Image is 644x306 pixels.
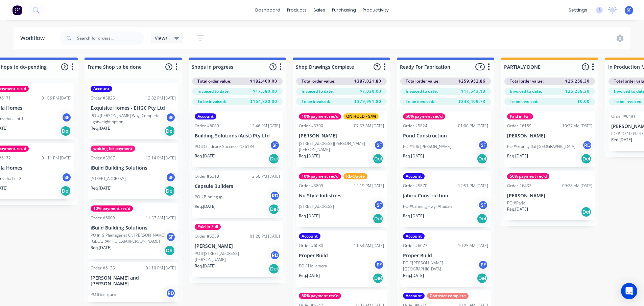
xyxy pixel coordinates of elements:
[403,153,424,159] p: Req. [DATE]
[354,123,384,129] div: 07:57 AM [DATE]
[406,99,434,105] span: To be invoiced:
[88,203,178,259] div: 10% payment rec'dOrder #600911:57 AM [DATE]iBuild Building SolutionsPO #19 Plantagenet Cr, [PERSO...
[374,200,384,210] div: SF
[91,86,112,92] div: Account
[166,232,176,242] div: SF
[146,265,176,271] div: 01:10 PM [DATE]
[91,225,176,231] p: iBuild Building Solutions
[374,140,384,150] div: SF
[565,5,591,15] div: settings
[252,5,284,15] a: dashboard
[296,231,387,287] div: AccountOrder #608011:54 AM [DATE]Proper BuildPO #NollamaraSFReq.[DATE]Del
[60,126,71,136] div: Del
[91,125,112,131] p: Req. [DATE]
[299,153,320,159] p: Req. [DATE]
[403,183,427,189] div: Order #5870
[562,123,592,129] div: 10:27 AM [DATE]
[562,183,592,189] div: 09:28 AM [DATE]
[478,260,488,270] div: SF
[88,143,178,199] div: waiting for paymentOrder #590712:14 PM [DATE]iBuild Building Solutions[STREET_ADDRESS]SFReq.[DATE...
[197,99,226,105] span: To be invoiced:
[268,263,279,274] div: Del
[458,123,488,129] div: 01:00 PM [DATE]
[91,155,115,161] div: Order #5907
[91,113,166,125] p: PO #[PERSON_NAME] Way, Complete lightweight option
[458,243,488,249] div: 10:25 AM [DATE]
[354,78,381,84] span: $387,021.80
[155,35,168,42] span: Views
[403,253,488,259] p: Proper Build
[88,83,178,139] div: AccountOrder #582512:02 PM [DATE]Exquisite Homes - EHGC Pty LtdPO #[PERSON_NAME] Way, Complete li...
[62,172,72,182] div: SF
[406,78,439,84] span: Total order value:
[359,5,392,15] div: productivity
[458,99,485,105] span: $248,409.73
[91,215,115,221] div: Order #6009
[299,213,320,219] p: Req. [DATE]
[577,99,590,105] span: $0.00
[581,206,592,217] div: Del
[250,99,277,105] span: $164,820.00
[91,146,135,152] div: waiting for payment
[91,245,112,251] p: Req. [DATE]
[507,144,575,150] p: PO #Granny flat [GEOGRAPHIC_DATA]
[507,123,531,129] div: Order #6189
[627,7,631,13] span: SF
[146,215,176,221] div: 11:57 AM [DATE]
[581,153,592,164] div: Del
[504,111,595,167] div: Paid in FullOrder #618910:27 AM [DATE][PERSON_NAME]PO #Granny flat [GEOGRAPHIC_DATA]RDReq.[DATE]Del
[91,205,133,212] div: 10% payment rec'd
[458,183,488,189] div: 12:51 PM [DATE]
[310,5,329,15] div: sales
[60,185,71,196] div: Del
[192,171,283,218] div: Order #631812:56 PM [DATE]Capsule BuildersPO #BinningupRDReq.[DATE]Del
[343,173,367,179] div: RE-Quote
[510,99,538,105] span: To be invoiced:
[302,78,335,84] span: Total order value:
[195,113,216,119] div: Account
[406,88,438,94] span: Invoiced to date:
[42,95,72,101] div: 01:06 PM [DATE]
[621,283,637,299] div: Open Intercom Messenger
[91,265,115,271] div: Order #6135
[354,243,384,249] div: 11:54 AM [DATE]
[614,99,642,105] span: To be invoiced:
[12,5,22,15] img: Factory
[195,133,280,139] p: Building Solutions (Aust) Pty Ltd
[403,293,425,299] div: Account
[403,133,488,139] p: Pond Construction
[504,171,595,220] div: 50% payment rec'dOrder #643209:28 AM [DATE][PERSON_NAME]PO #PatioReq.[DATE]Del
[507,113,533,119] div: Paid in Full
[91,95,115,101] div: Order #5825
[427,293,469,299] div: Contract complete
[400,171,491,227] div: AccountOrder #587012:51 PM [DATE]Jabiru ConstructionPO #Canning Hwy, AttadaleSFReq.[DATE]Del
[507,173,549,179] div: 50% payment rec'd
[195,173,219,179] div: Order #6318
[195,250,270,263] p: PO #[STREET_ADDRESS][PERSON_NAME]
[507,133,592,139] p: [PERSON_NAME]
[299,140,374,153] p: [STREET_ADDRESS][PERSON_NAME][PERSON_NAME]
[360,88,381,94] span: $7,030.00
[373,153,383,164] div: Del
[373,213,383,224] div: Del
[195,123,219,129] div: Order #6089
[195,153,216,159] p: Req. [DATE]
[62,112,72,123] div: SF
[250,173,280,179] div: 12:56 PM [DATE]
[302,88,334,94] span: Invoiced to date:
[299,263,327,269] p: PO #Nollamara
[77,31,144,45] input: Search for orders...
[403,193,488,199] p: Jabiru Construction
[507,200,525,206] p: PO #Patio
[299,272,320,279] p: Req. [DATE]
[403,260,478,272] p: PO #[PERSON_NAME][GEOGRAPHIC_DATA]
[91,105,176,111] p: Exquisite Homes - EHGC Pty Ltd
[403,173,425,179] div: Account
[268,204,279,215] div: Del
[192,111,283,167] div: AccountOrder #608912:46 PM [DATE]Building Solutions (Aust) Pty LtdPO #Childcare Success PO 6134SF...
[507,206,528,212] p: Req. [DATE]
[284,5,310,15] div: products
[302,99,330,105] span: To be invoiced:
[91,176,126,182] p: [STREET_ADDRESS]
[270,250,280,260] div: RD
